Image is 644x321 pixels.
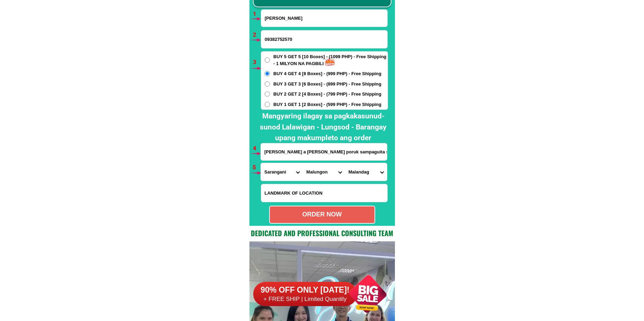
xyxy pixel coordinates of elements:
[270,210,374,219] div: ORDER NOW
[303,163,345,181] select: Select district
[265,57,270,63] input: BUY 5 GET 5 [10 Boxes] - (1099 PHP) - Free Shipping - 1 MILYON NA PAGBILI
[261,163,303,181] select: Select province
[345,163,387,181] select: Select commune
[265,71,270,76] input: BUY 4 GET 4 [8 Boxes] - (999 PHP) - Free Shipping
[273,70,381,77] span: BUY 4 GET 4 [8 Boxes] - (999 PHP) - Free Shipping
[253,163,261,172] h6: 5
[253,295,357,303] h6: + FREE SHIP | Limited Quantily
[265,91,270,97] input: BUY 2 GET 2 [4 Boxes] - (799 PHP) - Free Shipping
[253,10,261,19] h6: 1
[265,81,270,87] input: BUY 3 GET 3 [6 Boxes] - (899 PHP) - Free Shipping
[273,101,381,108] span: BUY 1 GET 1 [2 Boxes] - (599 PHP) - Free Shipping
[273,91,381,98] span: BUY 2 GET 2 [4 Boxes] - (799 PHP) - Free Shipping
[249,228,395,238] h2: Dedicated and professional consulting team
[261,184,387,202] input: Input LANDMARKOFLOCATION
[253,144,261,153] h6: 4
[253,58,261,67] h6: 3
[253,30,261,39] h6: 2
[265,102,270,107] input: BUY 1 GET 1 [2 Boxes] - (599 PHP) - Free Shipping
[261,30,387,48] input: Input phone_number
[273,53,388,67] span: BUY 5 GET 5 [10 Boxes] - (1099 PHP) - Free Shipping - 1 MILYON NA PAGBILI
[261,10,387,27] input: Input full_name
[253,285,357,295] h6: 90% OFF ONLY [DATE]!
[261,143,387,160] input: Input address
[273,81,381,88] span: BUY 3 GET 3 [6 Boxes] - (899 PHP) - Free Shipping
[255,111,391,144] h2: Mangyaring ilagay sa pagkakasunud-sunod Lalawigan - Lungsod - Barangay upang makumpleto ang order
